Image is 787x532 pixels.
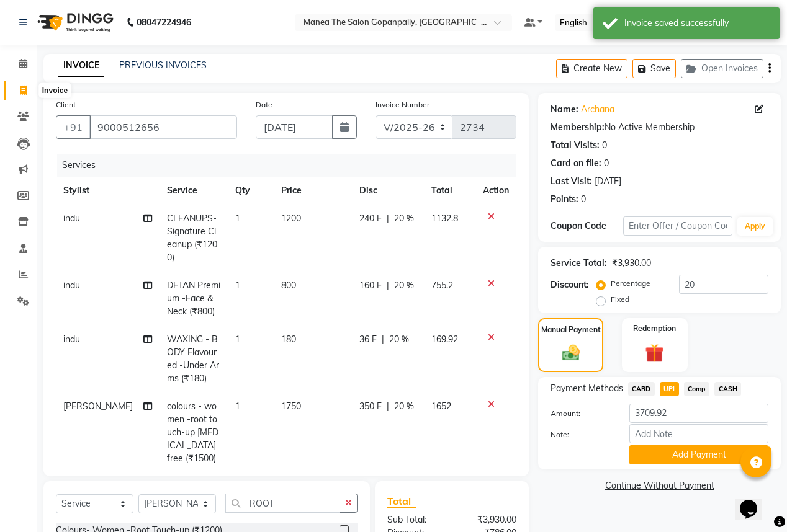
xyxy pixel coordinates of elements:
[376,99,429,110] label: Invoice Number
[551,121,768,134] div: No Active Membership
[89,115,237,139] input: Search by Name/Mobile/Email/Code
[352,177,424,205] th: Disc
[551,103,578,116] div: Name:
[382,333,384,346] span: |
[235,334,240,345] span: 1
[235,213,240,224] span: 1
[235,280,240,291] span: 1
[387,495,416,508] span: Total
[235,401,240,412] span: 1
[714,382,741,396] span: CASH
[387,279,389,292] span: |
[431,334,458,345] span: 169.92
[551,139,600,152] div: Total Visits:
[167,280,220,317] span: DETAN Premium -Face & Neck (₹800)
[167,213,217,263] span: CLEANUPS-Signature Cleanup (₹1200)
[167,401,218,464] span: colours - women -root touch-up [MEDICAL_DATA] free (₹1500)
[551,121,605,134] div: Membership:
[378,513,452,526] div: Sub Total:
[389,333,409,346] span: 20 %
[160,177,228,205] th: Service
[629,424,768,443] input: Add Note
[611,294,629,305] label: Fixed
[39,83,71,98] div: Invoice
[281,401,301,412] span: 1750
[63,213,80,224] span: indu
[551,219,623,233] div: Coupon Code
[684,382,710,396] span: Comp
[551,278,589,291] div: Discount:
[604,157,609,170] div: 0
[359,333,377,346] span: 36 F
[628,382,655,396] span: CARD
[431,213,458,224] span: 1132.8
[541,324,601,335] label: Manual Payment
[581,193,586,206] div: 0
[681,59,763,78] button: Open Invoices
[359,212,382,225] span: 240 F
[281,280,296,291] span: 800
[541,479,778,492] a: Continue Without Payment
[167,334,219,384] span: WAXING - BODY Flavoured -Under Arms (₹180)
[556,59,627,78] button: Create New
[256,99,272,110] label: Date
[387,400,389,413] span: |
[595,175,621,188] div: [DATE]
[274,177,352,205] th: Price
[394,279,414,292] span: 20 %
[228,177,273,205] th: Qty
[225,494,340,513] input: Search or Scan
[452,513,526,526] div: ₹3,930.00
[63,334,80,345] span: indu
[639,342,670,365] img: _gift.svg
[624,17,770,30] div: Invoice saved successfully
[475,177,516,205] th: Action
[431,401,451,412] span: 1652
[63,280,80,291] span: indu
[612,257,651,270] div: ₹3,930.00
[551,175,592,188] div: Last Visit:
[56,99,76,110] label: Client
[557,343,585,363] img: _cash.svg
[137,5,191,40] b: 08047224946
[541,429,620,440] label: Note:
[541,408,620,419] label: Amount:
[611,278,650,289] label: Percentage
[281,334,296,345] span: 180
[394,212,414,225] span: 20 %
[581,103,614,116] a: Archana
[57,154,526,177] div: Services
[633,323,676,334] label: Redemption
[735,482,775,520] iframe: chat widget
[632,59,676,78] button: Save
[32,5,117,40] img: logo
[119,60,207,71] a: PREVIOUS INVOICES
[424,177,475,205] th: Total
[551,157,601,170] div: Card on file:
[660,382,679,396] span: UPI
[394,400,414,413] span: 20 %
[737,217,773,236] button: Apply
[551,193,578,206] div: Points:
[56,115,91,139] button: +91
[387,212,389,225] span: |
[551,382,623,395] span: Payment Methods
[623,216,732,236] input: Enter Offer / Coupon Code
[359,279,382,292] span: 160 F
[359,400,382,413] span: 350 F
[431,280,453,291] span: 755.2
[629,445,768,464] button: Add Payment
[63,401,133,412] span: [PERSON_NAME]
[56,177,160,205] th: Stylist
[629,404,768,423] input: Amount
[602,139,607,152] div: 0
[58,55,104,77] a: INVOICE
[551,257,607,270] div: Service Total:
[281,213,301,224] span: 1200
